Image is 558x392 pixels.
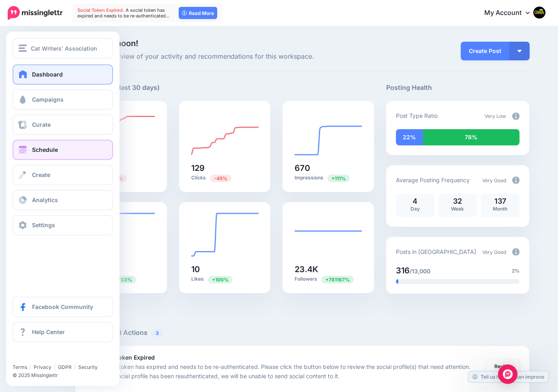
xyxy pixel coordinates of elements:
p: Likes [191,275,259,283]
span: Week [451,206,464,212]
h5: Posting Health [386,83,529,93]
span: Day [410,206,420,212]
a: Security [78,364,98,370]
h5: 23.4K [295,265,362,273]
a: Settings [13,215,113,235]
div: 78% of your posts in the last 30 days were manually created (i.e. were not from Drip Campaigns or... [423,129,520,145]
a: My Account [476,3,546,23]
p: 137 [485,198,515,205]
span: Schedule [32,146,58,153]
span: Help Center [32,328,65,335]
span: Social Token Expired. [77,7,124,13]
li: © 2025 Missinglettr [13,371,119,379]
a: Review [486,359,520,374]
span: Settings [32,222,55,228]
span: Cat Writers' Association [31,44,97,53]
span: Very Good [482,249,506,255]
span: | [74,364,76,370]
a: Tell us how we can improve [468,371,548,382]
span: Previous period: 3 [321,276,354,283]
a: Help Center [13,322,113,342]
span: Curate [32,121,51,128]
h5: Recommended Actions [75,328,529,338]
b: Social Token Expired [96,354,155,361]
p: Clicks [191,174,259,182]
span: Previous period: 3 [113,276,136,283]
p: Impressions [295,174,362,182]
a: Curate [13,115,113,135]
img: info-circle-grey.png [512,177,520,184]
span: Analytics [32,196,58,203]
span: Facebook Community [32,303,93,310]
a: Dashboard [13,64,113,85]
h5: 129 [191,164,259,172]
p: Followers [295,275,362,283]
div: 22% of your posts in the last 30 days have been from Drip Campaigns [396,129,423,145]
h5: 4 [88,265,155,273]
p: Post Type Ratio [396,111,438,120]
a: Terms [13,364,27,370]
p: Retweets [88,275,155,283]
img: arrow-down-white.png [517,50,522,52]
img: info-circle-grey.png [512,248,520,256]
p: Average Posting Frequency [396,175,470,185]
span: 3 [152,329,163,337]
div: Open Intercom Messenger [498,364,517,384]
a: Schedule [13,140,113,160]
h5: 670 [295,164,362,172]
span: Campaigns [32,96,64,103]
a: GDPR [58,364,72,370]
p: Posts [88,174,155,182]
span: 2% [512,267,520,275]
span: Previous period: 236 [210,175,231,182]
span: Very Good [482,177,506,183]
span: Previous period: 5 [208,276,233,283]
h5: 90 [88,164,155,172]
a: Read More [179,7,217,19]
p: 4 [400,198,430,205]
span: 316 [396,266,410,275]
span: Create [32,171,50,178]
button: Cat Writers' Association [13,38,113,58]
p: 32 [443,198,473,205]
span: Dashboard [32,71,63,78]
img: info-circle-grey.png [512,113,520,120]
span: | [54,364,56,370]
a: Create [13,165,113,185]
a: Privacy [34,364,51,370]
p: Posts in [GEOGRAPHIC_DATA] [396,247,476,256]
span: | [30,364,31,370]
h5: 10 [191,265,259,273]
span: Very Low [485,113,506,119]
a: Campaigns [13,89,113,110]
span: Here's an overview of your activity and recommendations for this workspace. [75,51,374,62]
span: /13,000 [410,268,430,275]
span: A social token has expired and needs to be re-authenticated… [77,7,170,19]
p: A social token has expired and needs to be re-authenticated. Please click the button below to rev... [96,362,478,381]
span: Month [493,206,507,212]
img: Missinglettr [8,6,62,20]
img: menu.png [19,45,27,52]
iframe: Twitter Follow Button [13,352,75,360]
a: Analytics [13,190,113,210]
span: Previous period: 318 [327,175,350,182]
a: Create Post [461,42,509,60]
div: 2% of your posts in the last 30 days have been from Drip Campaigns [396,279,398,284]
a: Facebook Community [13,297,113,317]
